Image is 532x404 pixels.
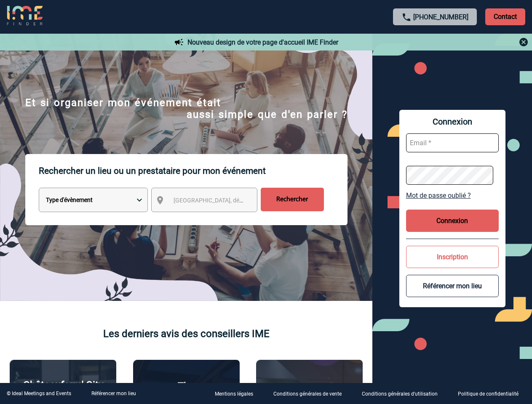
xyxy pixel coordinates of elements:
p: Conditions générales d'utilisation [362,391,438,397]
p: The [GEOGRAPHIC_DATA] [138,380,235,404]
p: Châteauform' City [GEOGRAPHIC_DATA] [14,379,112,403]
input: Email * [406,133,499,152]
a: Politique de confidentialité [451,390,532,398]
p: Contact [485,8,525,25]
a: Mentions légales [208,390,267,398]
p: Mentions légales [215,391,253,397]
a: Conditions générales d'utilisation [355,390,451,398]
button: Référencer mon lieu [406,275,499,297]
img: call-24-px.png [401,12,412,22]
button: Inscription [406,246,499,268]
a: Mot de passe oublié ? [406,191,499,199]
div: © Ideal Meetings and Events [7,391,71,396]
p: Conditions générales de vente [273,391,342,397]
p: Politique de confidentialité [458,391,519,397]
button: Connexion [406,210,499,232]
a: Référencer mon lieu [91,391,136,396]
span: Connexion [406,117,499,127]
a: [PHONE_NUMBER] [413,13,468,21]
p: Agence 2ISD [281,381,338,393]
a: Conditions générales de vente [267,390,355,398]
